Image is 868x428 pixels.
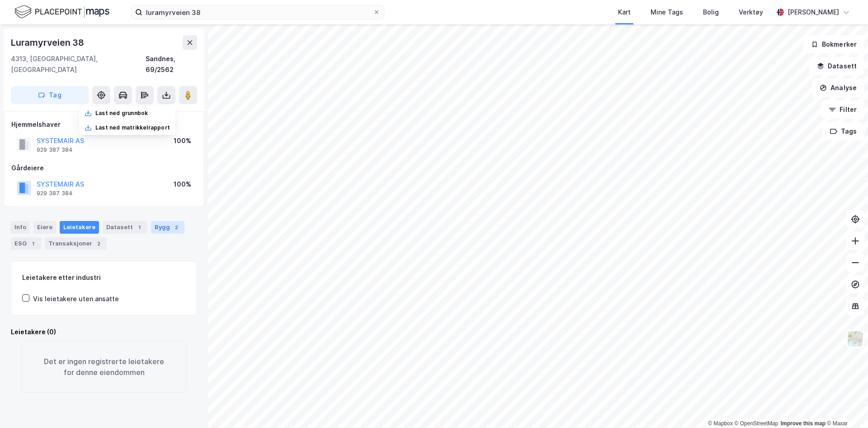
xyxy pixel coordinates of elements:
div: Luramyrveien 38 [11,35,86,50]
div: Datasett [103,221,147,234]
div: Verktøy [739,7,763,18]
a: Improve this map [781,420,826,427]
iframe: Chat Widget [823,385,868,428]
button: Tags [822,122,864,140]
div: Kart [618,7,631,18]
button: Tag [11,86,89,104]
div: 1 [135,223,144,232]
div: Info [11,221,30,234]
div: 2 [172,223,181,232]
button: Datasett [809,57,864,75]
div: Bolig [703,7,719,18]
div: Leietakere etter industri [22,272,186,283]
div: 100% [174,179,191,190]
button: Bokmerker [803,35,864,53]
div: Mine Tags [651,7,683,18]
div: 4313, [GEOGRAPHIC_DATA], [GEOGRAPHIC_DATA] [11,53,146,75]
a: Mapbox [708,420,733,427]
div: Bygg [151,221,184,234]
div: Leietakere (0) [11,327,197,337]
div: ESG [11,237,41,250]
img: logo.f888ab2527a4732fd821a326f86c7f29.svg [14,4,109,20]
div: Transaksjoner [45,237,107,250]
div: Last ned grunnbok [95,110,148,117]
div: Det er ingen registrerte leietakere for denne eiendommen [22,341,186,393]
a: OpenStreetMap [735,420,778,427]
div: 1 [28,239,38,248]
div: [PERSON_NAME] [788,7,839,18]
div: Last ned matrikkelrapport [95,124,170,131]
div: 100% [174,135,191,146]
div: Eiere [33,221,56,234]
div: Gårdeiere [11,163,197,173]
input: Søk på adresse, matrikkel, gårdeiere, leietakere eller personer [142,5,373,19]
div: Sandnes, 69/2562 [146,53,197,75]
div: Hjemmelshaver [11,119,197,130]
div: Vis leietakere uten ansatte [33,293,119,304]
div: Kontrollprogram for chat [823,385,868,428]
img: Z [847,330,864,347]
div: Leietakere [60,221,99,234]
div: 929 387 384 [37,146,73,154]
button: Filter [821,101,864,119]
button: Analyse [812,79,864,97]
div: 929 387 384 [37,190,73,197]
div: 2 [94,239,103,248]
